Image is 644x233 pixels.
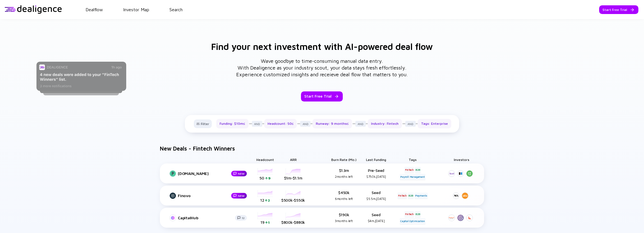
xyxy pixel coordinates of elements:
[264,119,297,128] div: Headcount: 50≤
[279,156,307,163] div: ARR
[216,119,249,128] div: Funding: $10m≤
[301,91,343,101] button: Start Free Trial
[312,119,352,128] div: Runway: 9 months≤
[358,212,394,223] div: Seed
[400,218,426,224] div: Capital Optimization
[418,119,451,128] div: Tags: Enterprise
[415,211,421,217] div: B2B
[415,193,428,199] div: Payments
[123,7,149,12] a: Investor Map
[178,171,231,176] div: [DOMAIN_NAME]
[408,193,414,199] div: B2B
[335,196,353,201] div: 6 months left
[86,7,103,12] a: Dealflow
[358,174,394,179] div: $750k, [DATE]
[404,167,414,173] div: FinTech
[599,5,638,14] button: Start Free Trial
[330,168,358,179] div: $1.3m
[358,156,394,163] div: Last Funding
[251,156,279,163] div: Headcount
[330,156,358,163] div: Burn Rate (mo.)
[439,156,484,163] div: Investors
[358,218,394,223] div: $4m, [DATE]
[358,168,394,179] div: Pre-Seed
[335,218,353,223] div: 3 months left
[178,215,234,220] div: CapitalHub
[330,190,358,201] div: $450k
[400,174,425,180] div: Payroll Management
[169,7,183,12] a: Search
[404,211,414,217] div: FinTech
[394,156,431,163] div: Tags
[178,193,231,198] div: Finovo
[358,190,394,201] div: Seed
[397,193,407,199] div: FinTech
[236,58,408,78] div: Wave goodbye to time-consuming manual data entry. With Dealigence as your industry scout, your da...
[358,196,394,201] div: $5.5m, [DATE]
[415,167,421,173] div: B2B
[211,42,433,51] h3: Find your next investment with AI-powered deal flow
[335,174,353,179] div: 2 months left
[368,119,402,128] div: Industry: Fintech
[154,146,235,151] h4: New Deals - Fintech Winners
[330,212,358,223] div: $190k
